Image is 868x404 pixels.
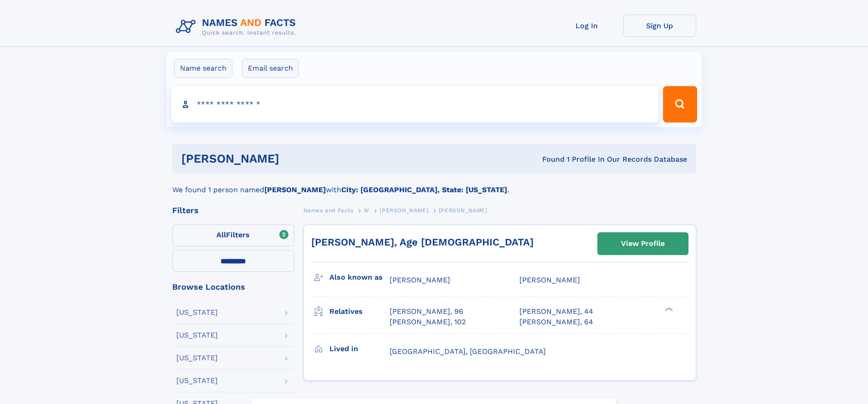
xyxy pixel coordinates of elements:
[390,317,466,327] a: [PERSON_NAME], 102
[519,276,580,284] span: [PERSON_NAME]
[519,317,593,327] a: [PERSON_NAME], 64
[329,270,390,285] h3: Also known as
[390,276,450,284] span: [PERSON_NAME]
[181,153,411,164] h1: [PERSON_NAME]
[621,233,665,254] div: View Profile
[390,347,546,356] span: [GEOGRAPHIC_DATA], [GEOGRAPHIC_DATA]
[623,15,696,37] a: Sign Up
[176,377,218,384] div: [US_STATE]
[519,307,593,317] a: [PERSON_NAME], 44
[364,207,370,214] span: W
[663,86,697,123] button: Search Button
[329,304,390,319] h3: Relatives
[598,233,688,255] a: View Profile
[216,230,226,239] span: All
[311,236,534,248] a: [PERSON_NAME], Age [DEMOGRAPHIC_DATA]
[172,206,294,215] div: Filters
[264,185,326,194] b: [PERSON_NAME]
[303,205,354,216] a: Names and Facts
[364,205,370,216] a: W
[380,205,428,216] a: [PERSON_NAME]
[174,59,232,78] label: Name search
[341,185,507,194] b: City: [GEOGRAPHIC_DATA], State: [US_STATE]
[176,309,218,316] div: [US_STATE]
[242,59,299,78] label: Email search
[171,86,659,123] input: search input
[411,154,687,164] div: Found 1 Profile In Our Records Database
[329,341,390,357] h3: Lived in
[172,174,696,195] div: We found 1 person named with .
[172,15,303,39] img: Logo Names and Facts
[380,207,428,214] span: [PERSON_NAME]
[439,207,488,214] span: [PERSON_NAME]
[176,332,218,339] div: [US_STATE]
[176,354,218,362] div: [US_STATE]
[663,307,673,312] div: ❯
[550,15,623,37] a: Log In
[172,283,294,291] div: Browse Locations
[172,225,294,246] label: Filters
[390,307,463,317] a: [PERSON_NAME], 96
